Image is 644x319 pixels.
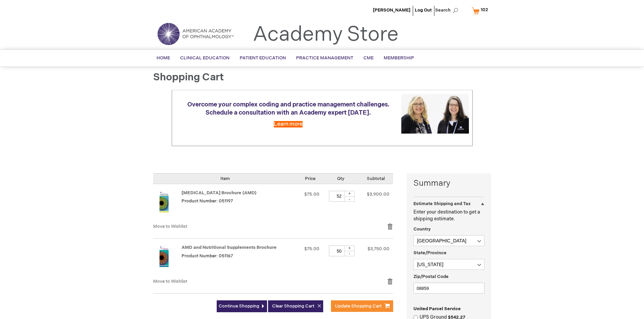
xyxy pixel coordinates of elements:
img: Schedule a consultation with an Academy expert today [401,94,469,134]
a: [MEDICAL_DATA] Brochure (AMD) [182,190,257,196]
strong: Summary [413,178,484,189]
a: 102 [470,5,493,17]
span: $75.00 [304,246,319,252]
div: - [344,251,355,256]
img: AMD and Nutritional Supplements Brochure [153,245,175,267]
span: Continue Shopping [219,303,259,309]
span: Home [157,55,170,61]
input: Qty [329,191,349,202]
span: Country [413,226,431,232]
span: Practice Management [296,55,353,61]
span: Membership [384,55,414,61]
p: Enter your destination to get a shipping estimate. [413,209,484,222]
span: Shopping Cart [153,71,224,83]
a: AMD and Nutritional Supplements Brochure [153,245,182,271]
span: Product Number: 051167 [182,253,233,259]
a: AMD and Nutritional Supplements Brochure [182,245,277,250]
span: State/Province [413,250,447,256]
span: CME [363,55,374,61]
span: Search [435,3,461,17]
span: Product Number: 051197 [182,198,233,204]
a: [PERSON_NAME] [373,7,410,13]
a: Academy Store [253,22,399,47]
span: Price [305,176,315,181]
a: Log Out [415,7,432,13]
a: Age-Related Macular Degeneration Brochure (AMD) [153,191,182,217]
a: Learn more [274,121,303,127]
div: + [344,191,355,197]
span: Zip/Postal Code [413,274,449,279]
div: - [344,196,355,202]
button: Clear Shopping Cart [268,300,323,312]
img: Age-Related Macular Degeneration Brochure (AMD) [153,191,175,213]
span: Overcome your complex coding and practice management challenges. Schedule a consultation with an ... [187,101,389,116]
input: Qty [329,245,349,256]
span: Qty [337,176,344,181]
span: Clinical Education [180,55,230,61]
span: Patient Education [240,55,286,61]
span: 102 [481,7,488,13]
span: Update Shopping Cart [335,303,382,309]
a: Move to Wishlist [153,279,187,284]
a: Continue Shopping [217,300,267,312]
span: Item [220,176,230,181]
span: $3,750.00 [367,246,389,252]
span: Subtotal [367,176,385,181]
span: Clear Shopping Cart [272,303,314,309]
span: $75.00 [304,192,319,197]
strong: Estimate Shipping and Tax [413,201,471,206]
span: $3,900.00 [367,192,389,197]
a: Move to Wishlist [153,224,187,229]
button: Update Shopping Cart [331,300,393,312]
div: + [344,245,355,251]
span: United Parcel Service [413,306,461,312]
